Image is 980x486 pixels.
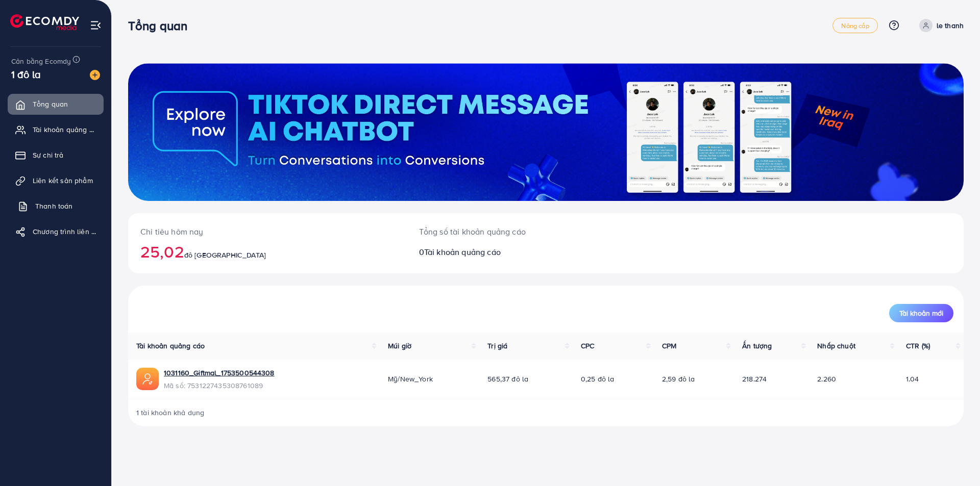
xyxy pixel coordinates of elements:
img: biểu trưng [10,14,79,30]
font: CTR (%) [906,341,930,351]
font: đô [GEOGRAPHIC_DATA] [184,250,266,260]
font: 565,37 đô la [487,374,528,384]
font: Tài khoản quảng cáo của tôi [33,124,125,135]
font: Ấn tượng [742,341,772,351]
font: Sự chi trả [33,150,64,160]
font: Chương trình liên kết [33,226,101,237]
img: hình ảnh [90,70,100,80]
font: Múi giờ [388,341,411,351]
iframe: Chat [937,440,972,478]
font: Tài khoản mới [899,308,943,318]
font: Tổng quan [128,17,187,34]
font: Trị giá [487,341,507,351]
a: Thanh toán [8,196,104,216]
font: Thanh toán [35,201,73,211]
font: 2.260 [817,374,836,384]
a: Tổng quan [8,94,104,114]
a: Chương trình liên kết [8,221,104,242]
font: 25,02 [140,240,184,263]
button: Tài khoản mới [889,304,953,322]
a: Tài khoản quảng cáo của tôi [8,119,104,140]
font: Tổng số tài khoản quảng cáo [419,226,526,237]
img: thực đơn [90,19,102,31]
a: le thanh [915,19,964,32]
font: 0 [419,246,424,258]
font: 1.04 [906,374,919,384]
font: Mã số: 7531227435308761089 [164,380,263,391]
font: 1 tài khoản khả dụng [136,407,204,418]
font: CPC [581,341,594,351]
a: Nâng cấp [832,18,877,33]
font: Nâng cấp [841,21,869,30]
font: Tài khoản quảng cáo [424,246,501,258]
font: 2,59 đô la [662,374,695,384]
a: Sự chi trả [8,145,104,165]
font: Tổng quan [33,99,68,109]
font: Nhấp chuột [817,341,855,351]
font: 0,25 đô la [581,374,615,384]
font: 218.274 [742,374,767,384]
font: CPM [662,341,676,351]
font: Chi tiêu hôm nay [140,226,204,237]
a: Liên kết sản phẩm [8,170,104,191]
a: 1031160_Giftmal_1753500544308 [164,368,275,378]
font: Mỹ/New_York [388,374,433,384]
img: ic-ads-acc.e4c84228.svg [136,368,159,390]
font: Cân bằng Ecomdy [11,56,71,66]
font: Tài khoản quảng cáo [136,341,205,351]
font: 1 đô la [11,67,41,82]
font: le thanh [937,20,964,31]
font: Liên kết sản phẩm [33,175,93,186]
